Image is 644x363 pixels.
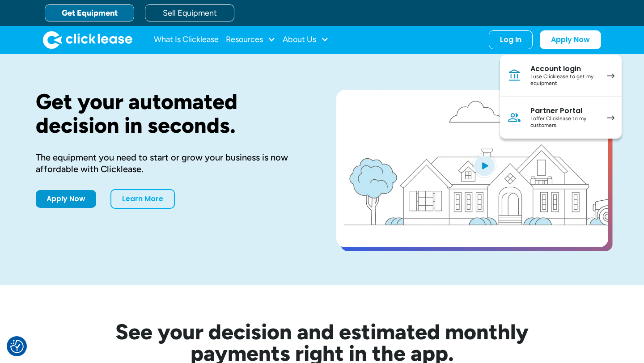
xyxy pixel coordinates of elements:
img: Clicklease logo [43,31,132,49]
div: Partner Portal [530,106,598,115]
img: Bank icon [507,68,521,83]
div: The equipment you need to start or grow your business is now affordable with Clicklease. [36,152,308,175]
nav: Log In [500,55,622,139]
div: Log In [500,35,521,44]
div: Account login [530,64,598,73]
h1: Get your automated decision in seconds. [36,90,308,137]
a: Apply Now [540,30,601,49]
a: Learn More [110,189,175,209]
img: Revisit consent button [10,340,24,353]
div: I offer Clicklease to my customers. [530,115,598,129]
button: Consent Preferences [10,340,24,353]
img: arrow [607,115,614,120]
div: I use Clicklease to get my equipment [530,73,598,87]
a: What Is Clicklease [154,31,219,49]
a: open lightbox [336,90,608,247]
a: Apply Now [36,190,96,208]
img: arrow [607,73,614,78]
a: Get Equipment [45,4,134,21]
a: Sell Equipment [145,4,234,21]
div: About Us [283,31,329,49]
a: Account loginI use Clicklease to get my equipment [500,55,622,97]
img: Blue play button logo on a light blue circular background [472,153,496,178]
img: Person icon [507,110,521,125]
a: Partner PortalI offer Clicklease to my customers. [500,97,622,139]
a: home [43,31,132,49]
div: Resources [226,31,275,49]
